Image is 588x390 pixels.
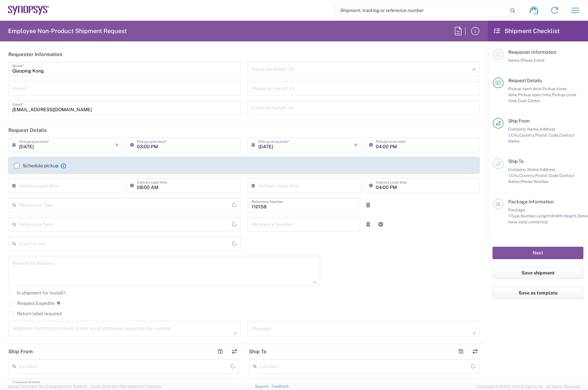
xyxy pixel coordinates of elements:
span: Length, [537,213,551,218]
span: Number, [521,213,537,218]
span: Company Name, [508,127,540,132]
label: Schedule pickup [14,163,58,168]
h2: Shipment Checklist [494,27,560,35]
i: × [115,140,119,150]
span: Name, [508,58,521,63]
span: Postal Code, [535,133,559,138]
span: Package Information [508,199,554,204]
input: Shipment, tracking or reference number [335,4,508,17]
span: City, [511,133,519,138]
a: Support [255,384,272,388]
span: Cost Center [518,98,541,103]
label: Is shipment for Install? [8,290,65,296]
a: Remove Reference [363,220,373,229]
span: Ship From [508,118,530,124]
a: Remove Reference [363,200,373,210]
span: Height, [563,213,577,218]
h2: Ship To [249,348,267,355]
span: Width, [551,213,563,218]
span: Requester Information [508,49,556,55]
button: Next [493,247,583,259]
span: Pickup open time, [518,92,552,97]
span: [DATE] 12:25:34 [134,385,161,389]
span: [DATE] 12:29:29 [60,385,87,389]
span: Pickup open date, [508,86,542,91]
i: × [354,140,358,150]
h2: Ship From [8,348,33,355]
h2: Request Details [8,127,47,134]
span: Postal Code, [535,173,559,178]
span: Country, [519,133,535,138]
a: Feedback [272,384,289,388]
span: Package 1: [508,207,525,218]
h2: Requester Information [8,51,62,58]
button: Save as template [493,287,583,299]
span: Type, [511,213,521,218]
span: Country, [519,173,535,178]
span: Client: 2025.16.0-1592391 [90,385,161,389]
label: Request Expedite [8,301,55,306]
span: Request Details [508,78,542,83]
span: Company Name, [508,167,540,172]
span: Server: 2025.16.0-1ffcc23b9e2 [8,385,87,389]
span: Phone Number [521,179,549,184]
span: Copyright © [DATE]-[DATE] Agistix Inc., All Rights Reserved [477,384,580,390]
a: Add Reference [376,220,385,229]
button: Save shipment [493,267,583,279]
span: City, [511,173,519,178]
span: Phone, [521,58,534,63]
span: Email [534,58,545,63]
span: Ship To [508,159,524,164]
h2: Employee Non-Product Shipment Request [8,27,127,35]
label: Return label required [8,311,62,316]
